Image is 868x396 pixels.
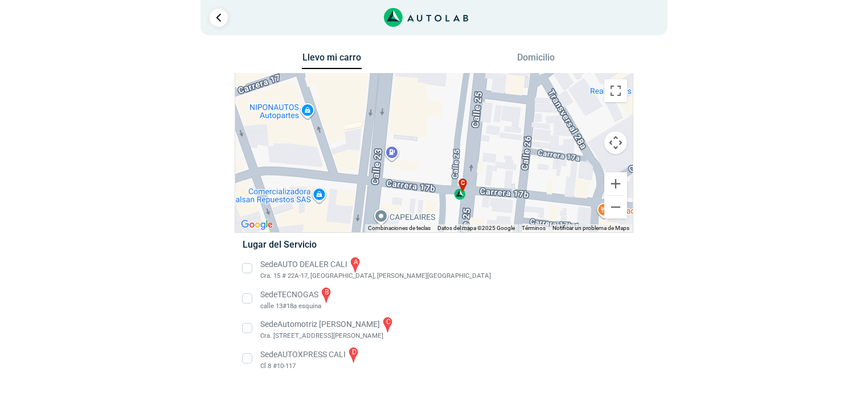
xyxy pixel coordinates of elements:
button: Reducir [604,196,627,219]
button: Ampliar [604,172,627,195]
button: Domicilio [506,52,566,68]
h5: Lugar del Servicio [243,239,625,250]
img: Google [238,217,276,232]
button: Cambiar a la vista en pantalla completa [604,79,627,102]
span: Datos del mapa ©2025 Google [437,225,515,231]
a: Abre esta zona en Google Maps (se abre en una nueva ventana) [238,217,276,232]
a: Ir al paso anterior [210,9,228,27]
a: Link al sitio de autolab [384,11,469,22]
button: Controles de visualización del mapa [604,131,627,154]
span: c [461,179,465,188]
a: Notificar un problema de Maps [552,225,629,231]
a: Términos (se abre en una nueva pestaña) [522,225,546,231]
button: Combinaciones de teclas [368,224,431,232]
button: Llevo mi carro [302,52,362,70]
